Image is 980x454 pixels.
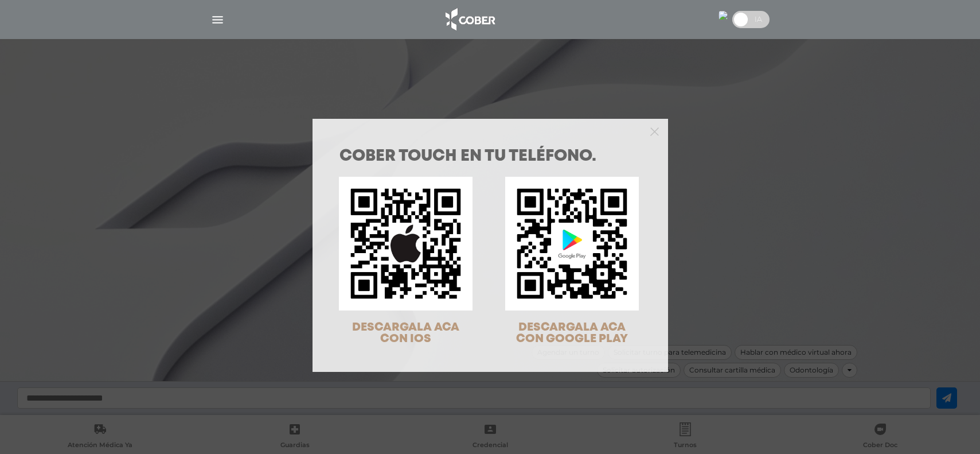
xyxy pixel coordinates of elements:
img: qr-code [505,177,639,311]
h1: COBER TOUCH en tu teléfono. [339,149,641,165]
span: DESCARGALA ACA CON IOS [352,322,459,344]
span: DESCARGALA ACA CON GOOGLE PLAY [516,322,628,344]
button: Close [650,126,659,136]
img: qr-code [339,177,473,311]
